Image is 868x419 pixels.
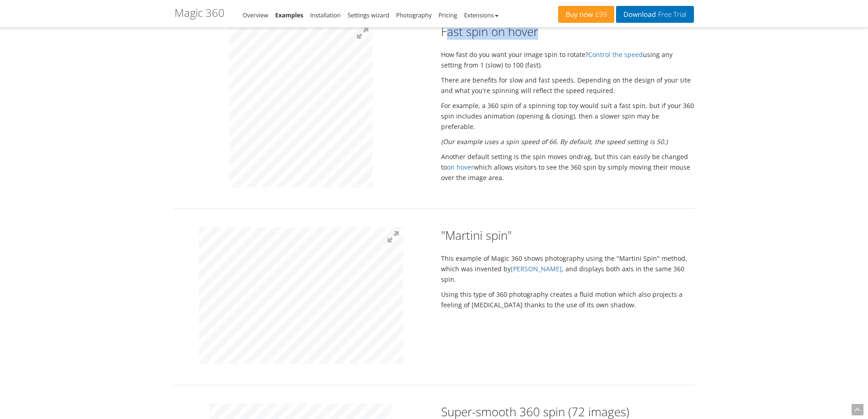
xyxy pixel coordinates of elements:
[558,6,614,23] a: Buy now£99
[396,11,431,19] a: Photography
[464,11,498,19] a: Extensions
[441,23,694,40] h2: Fast spin on hover
[310,11,341,19] a: Installation
[438,11,457,19] a: Pricing
[275,11,303,19] a: Examples
[593,11,607,18] span: £99
[588,50,643,59] a: Control the speed
[441,151,694,183] p: Another default setting is the spin moves ondrag, but this can easily be changed to which allows ...
[243,11,268,19] a: Overview
[348,11,390,19] a: Settings wizard
[511,264,562,273] a: [PERSON_NAME]
[441,253,694,285] p: This example of Magic 360 shows photography using the "Martini Spin" method, which was invented b...
[441,289,694,310] p: Using this type of 360 photography creates a fluid motion which also projects a feeling of [MEDIC...
[616,6,693,23] a: DownloadFree Trial
[447,163,474,171] a: on hover
[175,7,225,19] h1: Magic 360
[441,137,668,146] em: (Our example uses a spin speed of 66. By default, the speed setting is 50.)
[656,11,686,18] span: Free Trial
[441,49,694,70] p: How fast do you want your image spin to rotate? using any setting from 1 (slow) to 100 (fast).
[441,100,694,132] p: For example, a 360 spin of a spinning top toy would suit a fast spin, but if your 360 spin includ...
[441,227,694,243] h2: "Martini spin"
[441,75,694,96] p: There are benefits for slow and fast speeds. Depending on the design of your site and what you're...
